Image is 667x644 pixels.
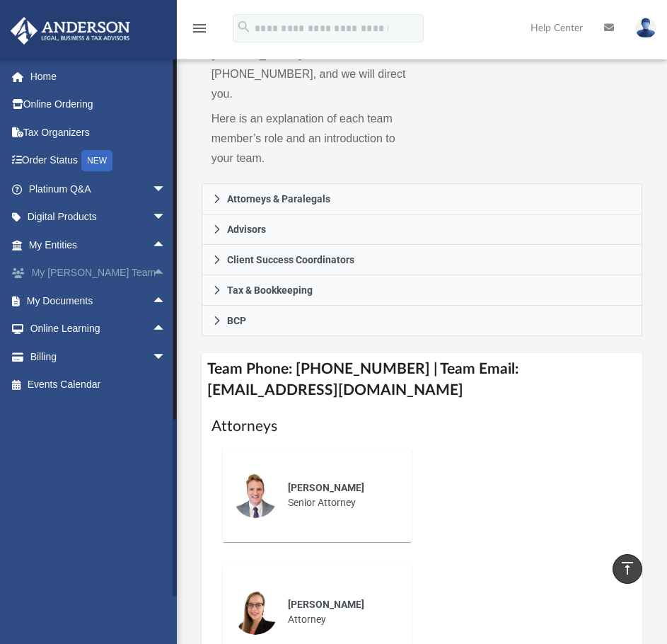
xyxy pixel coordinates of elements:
span: arrow_drop_down [152,343,180,372]
a: Client Success Coordinators [202,245,643,275]
a: Digital Productsarrow_drop_down [10,203,187,231]
a: menu [191,27,208,37]
img: User Pic [635,18,656,38]
a: My Documentsarrow_drop_up [10,287,180,315]
a: Attorneys & Paralegals [202,183,643,214]
i: vertical_align_top [619,560,636,577]
span: [PERSON_NAME] [288,599,364,610]
img: Anderson Advisors Platinum Portal [6,17,134,45]
a: Online Ordering [10,91,187,119]
a: My Entitiesarrow_drop_up [10,231,187,259]
div: Attorney [278,587,402,637]
img: thumbnail [233,473,278,518]
a: Billingarrow_drop_down [10,343,187,371]
a: Online Learningarrow_drop_up [10,315,180,343]
a: Events Calendar [10,371,187,399]
span: arrow_drop_up [152,231,180,260]
span: Client Success Coordinators [227,255,354,265]
div: Senior Attorney [278,471,402,520]
a: vertical_align_top [613,554,642,584]
i: search [236,19,252,35]
span: arrow_drop_up [152,315,180,344]
a: Order StatusNEW [10,146,187,176]
a: Advisors [202,214,643,245]
h4: Team Phone: [PHONE_NUMBER] | Team Email: [EMAIL_ADDRESS][DOMAIN_NAME] [202,353,643,406]
a: Platinum Q&Aarrow_drop_down [10,175,187,203]
p: Here is an explanation of each team member’s role and an introduction to your team. [211,109,412,168]
span: arrow_drop_up [152,259,180,288]
a: Tax & Bookkeeping [202,275,643,306]
a: BCP [202,306,643,336]
h1: Attorneys [211,416,633,437]
span: BCP [227,316,246,326]
span: arrow_drop_down [152,203,180,232]
a: My [PERSON_NAME] Teamarrow_drop_up [10,259,187,287]
span: Advisors [227,224,266,234]
span: arrow_drop_up [152,287,180,316]
div: NEW [81,150,112,171]
span: [PERSON_NAME] [288,482,364,493]
img: thumbnail [233,590,278,635]
i: menu [191,20,208,37]
span: arrow_drop_down [152,175,180,204]
span: Tax & Bookkeeping [227,285,313,295]
a: Tax Organizers [10,118,187,146]
span: Attorneys & Paralegals [227,194,330,204]
a: Home [10,62,187,91]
